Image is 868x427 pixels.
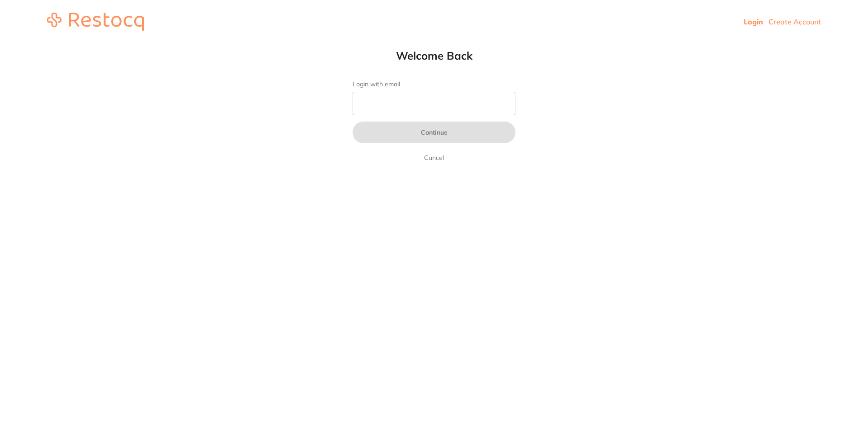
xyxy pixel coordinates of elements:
[769,17,821,26] a: Create Account
[335,49,533,62] h1: Welcome Back
[353,122,515,143] button: Continue
[47,13,144,31] img: restocq_logo.svg
[353,80,515,88] label: Login with email
[744,17,763,26] a: Login
[422,152,446,163] a: Cancel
